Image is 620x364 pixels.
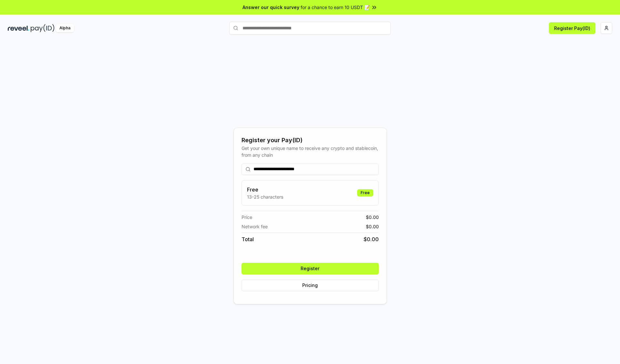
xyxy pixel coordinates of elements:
[549,22,595,34] button: Register Pay(ID)
[301,4,370,11] span: for a chance to earn 10 USDT 📝
[366,214,379,221] span: $ 0.00
[242,263,379,274] button: Register
[242,280,379,291] button: Pricing
[247,186,283,193] h3: Free
[242,136,379,145] div: Register your Pay(ID)
[357,189,373,196] div: Free
[242,214,252,221] span: Price
[242,235,254,243] span: Total
[364,235,379,243] span: $ 0.00
[56,24,74,32] div: Alpha
[8,24,29,32] img: reveel_dark
[243,4,299,11] span: Answer our quick survey
[242,223,268,230] span: Network fee
[366,223,379,230] span: $ 0.00
[242,145,379,158] div: Get your own unique name to receive any crypto and stablecoin, from any chain
[247,193,283,200] p: 13-25 characters
[31,24,55,32] img: pay_id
